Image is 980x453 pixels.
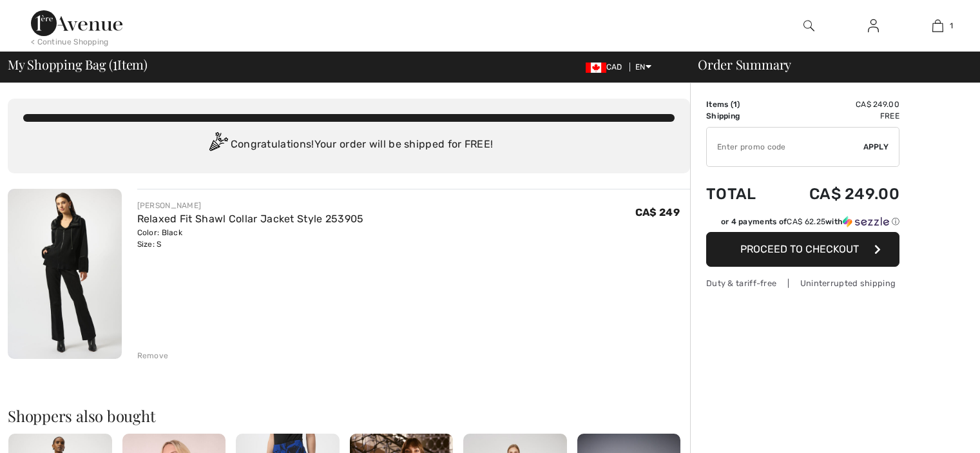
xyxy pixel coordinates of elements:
div: or 4 payments ofCA$ 62.25withSezzle Click to learn more about Sezzle [706,216,899,232]
td: Items ( ) [706,99,775,110]
span: CA$ 62.25 [787,217,825,226]
span: Apply [863,141,889,153]
input: Promo code [707,128,863,166]
img: search the website [803,18,814,34]
img: My Info [868,18,879,34]
td: CA$ 249.00 [775,172,899,216]
span: Proceed to Checkout [740,243,859,255]
div: Color: Black Size: S [137,227,364,250]
img: 1ère Avenue [31,10,122,36]
div: Remove [137,350,169,361]
span: 1 [733,100,737,109]
img: Sezzle [843,216,889,227]
span: My Shopping Bag ( Item) [8,58,148,71]
a: Relaxed Fit Shawl Collar Jacket Style 253905 [137,213,364,225]
td: Total [706,172,775,216]
img: Relaxed Fit Shawl Collar Jacket Style 253905 [8,189,122,359]
div: < Continue Shopping [31,36,109,48]
div: [PERSON_NAME] [137,200,364,211]
img: Congratulation2.svg [205,132,231,158]
span: EN [635,63,651,72]
h2: Shoppers also bought [8,408,690,423]
td: CA$ 249.00 [775,99,899,110]
div: or 4 payments of with [721,216,899,227]
a: Sign In [858,18,889,34]
div: Congratulations! Your order will be shipped for FREE! [23,132,675,158]
button: Proceed to Checkout [706,232,899,267]
img: My Bag [932,18,943,34]
span: 1 [950,20,953,32]
a: 1 [906,18,969,34]
div: Duty & tariff-free | Uninterrupted shipping [706,277,899,289]
span: CA$ 249 [635,206,680,218]
div: Order Summary [682,58,972,71]
span: 1 [113,55,117,72]
img: Canadian Dollar [586,63,606,73]
td: Free [775,110,899,122]
span: CAD [586,63,628,72]
td: Shipping [706,110,775,122]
